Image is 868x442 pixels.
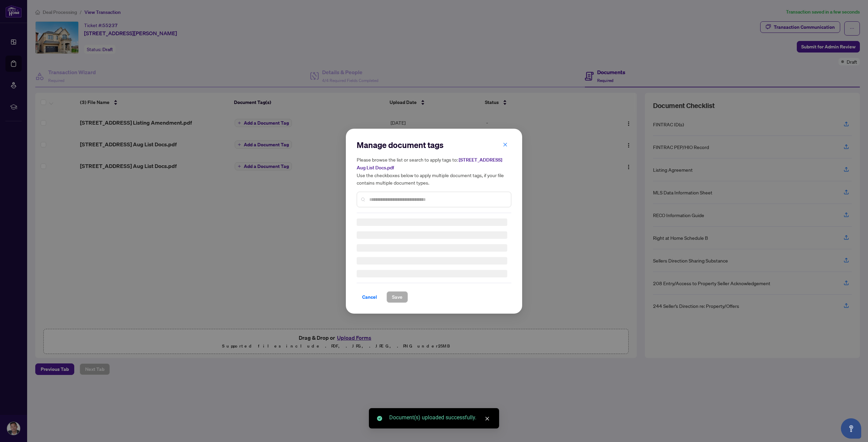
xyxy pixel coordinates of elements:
button: Cancel [357,291,382,303]
h5: Please browse the list or search to apply tags to: Use the checkboxes below to apply multiple doc... [357,156,511,186]
h2: Manage document tags [357,140,511,150]
span: [STREET_ADDRESS] Aug List Docs.pdf [357,157,502,171]
button: Open asap [841,418,861,439]
span: close [503,142,508,147]
div: Document(s) uploaded successfully. [389,414,491,422]
button: Save [387,291,408,303]
span: close [485,416,490,421]
span: check-circle [377,416,382,421]
a: Close [484,415,491,422]
span: Cancel [362,292,377,302]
